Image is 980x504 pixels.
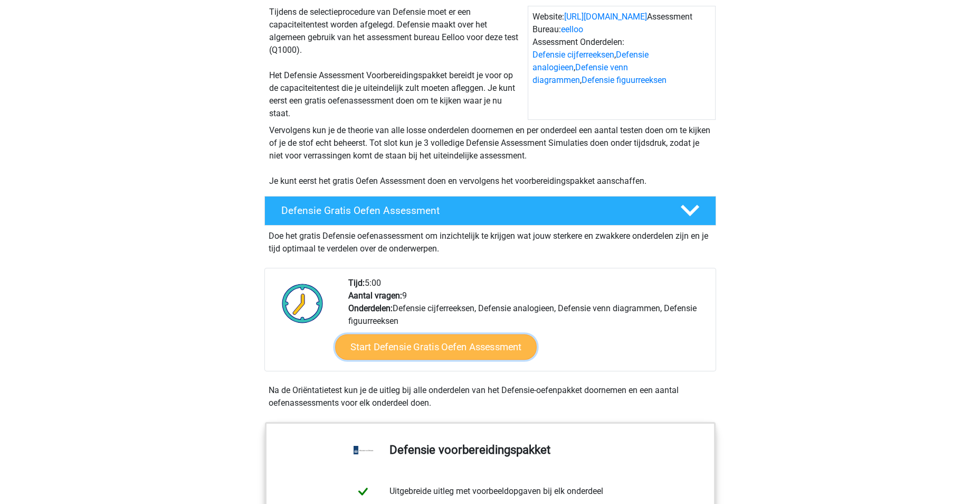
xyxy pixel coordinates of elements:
a: Defensie analogieen [532,50,649,72]
img: Klok [276,277,329,330]
b: Aantal vragen: [348,291,402,301]
a: eelloo [561,24,583,34]
div: Website: Assessment Bureau: Assessment Onderdelen: , , , [528,6,716,120]
div: Vervolgens kun je de theorie van alle losse onderdelen doornemen en per onderdeel een aantal test... [265,124,716,188]
div: Tijdens de selectieprocedure van Defensie moet er een capaciteitentest worden afgelegd. Defensie ... [265,6,528,120]
div: Doe het gratis Defensie oefenassessment om inzichtelijk te krijgen wat jouw sterkere en zwakkere ... [264,226,716,255]
a: Defensie figuurreeksen [582,75,667,85]
b: Onderdelen: [348,303,393,313]
div: Na de Oriëntatietest kun je de uitleg bij alle onderdelen van het Defensie-oefenpakket doornemen ... [264,384,716,409]
div: 5:00 9 Defensie cijferreeksen, Defensie analogieen, Defensie venn diagrammen, Defensie figuurreeksen [340,277,715,371]
a: Defensie venn diagrammen [532,62,628,85]
a: Defensie Gratis Oefen Assessment [260,196,720,226]
a: Defensie cijferreeksen [532,50,614,60]
a: Start Defensie Gratis Oefen Assessment [335,334,537,360]
b: Tijd: [348,278,365,288]
a: [URL][DOMAIN_NAME] [564,12,647,22]
h4: Defensie Gratis Oefen Assessment [281,204,663,217]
